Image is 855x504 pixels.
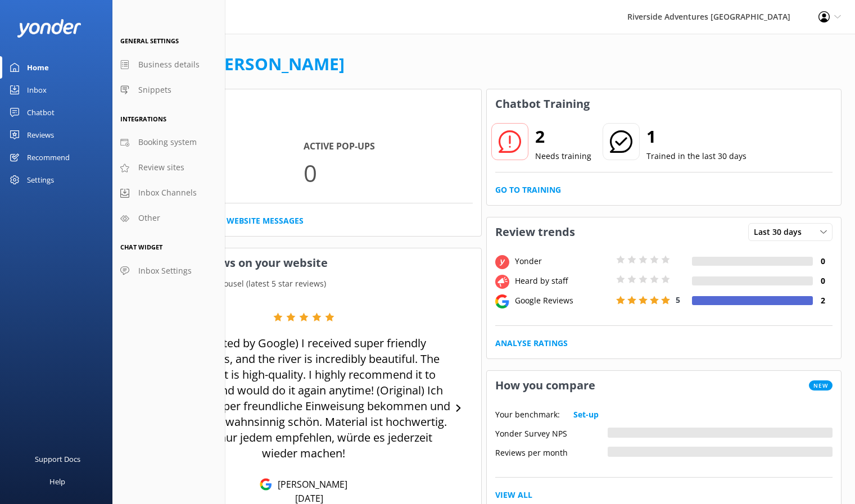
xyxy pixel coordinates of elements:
span: Business details [138,58,200,71]
div: Heard by staff [512,275,613,287]
div: Chatbot [27,101,55,124]
div: Inbox [27,79,47,101]
a: Website Messages [227,215,304,227]
span: Other [138,212,160,224]
a: Inbox Channels [112,180,225,206]
div: Settings [27,169,54,191]
div: Yonder [512,255,613,267]
h3: Website Chat [126,89,481,119]
a: [PERSON_NAME] [208,52,345,75]
a: Review sites [112,155,225,180]
a: Snippets [112,78,225,103]
h2: 2 [535,123,591,150]
p: In the last 30 days [126,119,481,131]
img: Google Reviews [260,478,272,491]
p: [PERSON_NAME] [272,478,347,491]
span: New [809,380,833,391]
a: View All [495,489,532,501]
h4: Active Pop-ups [304,139,472,154]
p: 0 [304,154,472,192]
a: Booking system [112,130,225,155]
div: Support Docs [35,448,80,470]
div: Recommend [27,146,70,169]
h2: 1 [646,123,747,150]
div: Google Reviews [512,294,613,307]
span: General Settings [120,37,179,45]
p: Your current review carousel (latest 5 star reviews) [126,278,481,290]
span: Snippets [138,84,171,96]
p: Your benchmark: [495,408,560,421]
div: Help [49,470,65,493]
h3: Review trends [487,217,583,247]
p: Trained in the last 30 days [646,150,747,162]
h4: 0 [813,255,833,267]
a: Other [112,206,225,231]
div: Reviews [27,124,54,146]
span: Inbox Settings [138,265,192,277]
h3: Showcase reviews on your website [126,248,481,278]
img: yonder-white-logo.png [17,19,82,38]
h3: How you compare [487,371,604,400]
h3: Chatbot Training [487,89,598,119]
span: Booking system [138,136,197,148]
h4: 2 [813,294,833,307]
span: Chat Widget [120,243,162,251]
div: Yonder Survey NPS [495,428,608,438]
p: (Translated by Google) I received super friendly instructions, and the river is incredibly beauti... [157,335,450,461]
span: Integrations [120,115,166,123]
a: Analyse Ratings [495,337,568,349]
a: Business details [112,52,225,78]
h4: 0 [813,275,833,287]
a: Set-up [573,408,599,421]
span: Last 30 days [754,226,808,238]
div: Reviews per month [495,447,608,457]
span: Review sites [138,161,184,174]
a: Go to Training [495,184,561,196]
span: 5 [676,294,680,305]
a: Inbox Settings [112,258,225,284]
h1: Welcome, [126,51,345,78]
span: Inbox Channels [138,187,197,199]
div: Home [27,56,49,79]
p: Needs training [535,150,591,162]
